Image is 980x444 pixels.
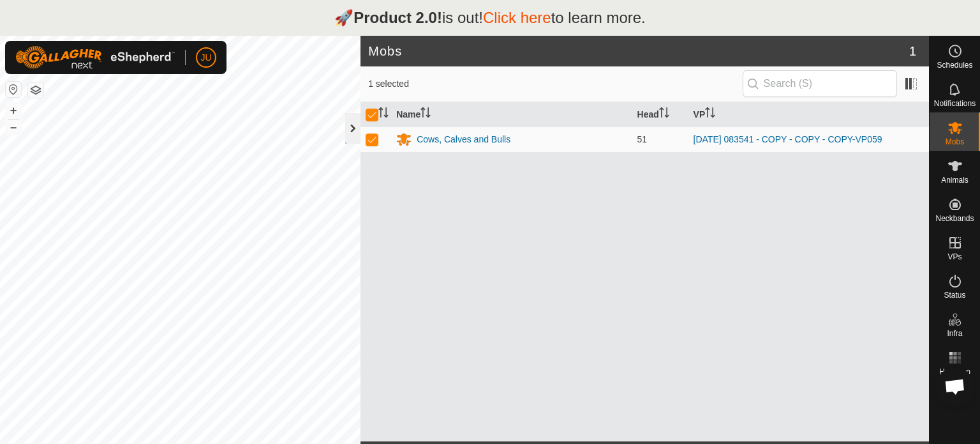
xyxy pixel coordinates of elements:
[705,109,715,119] p-sorticon: Activate to sort
[368,77,742,91] span: 1 selected
[378,109,389,119] p-sorticon: Activate to sort
[941,176,969,184] span: Animals
[483,9,551,26] a: Click here
[934,100,976,107] span: Notifications
[935,215,974,222] span: Neckbands
[937,61,972,69] span: Schedules
[632,102,688,127] th: Head
[637,134,648,144] span: 51
[909,42,916,61] span: 1
[694,134,882,144] a: [DATE] 083541 - COPY - COPY - COPY-VP059
[353,9,442,26] strong: Product 2.0!
[659,109,669,119] p-sorticon: Activate to sort
[947,330,962,337] span: Infra
[391,102,632,127] th: Name
[688,102,929,127] th: VP
[420,109,431,119] p-sorticon: Activate to sort
[946,138,964,146] span: Mobs
[743,70,897,97] input: Search (S)
[936,367,974,406] div: Open chat
[417,133,510,146] div: Cows, Calves and Bulls
[6,82,21,97] button: Reset Map
[368,43,909,59] h2: Mobs
[6,119,21,135] button: –
[939,368,970,376] span: Heatmap
[6,103,21,118] button: +
[15,46,175,69] img: Gallagher Logo
[200,51,211,65] span: JU
[334,6,646,29] p: 🚀 is out! to learn more.
[944,291,965,299] span: Status
[947,253,961,261] span: VPs
[28,82,43,98] button: Map Layers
